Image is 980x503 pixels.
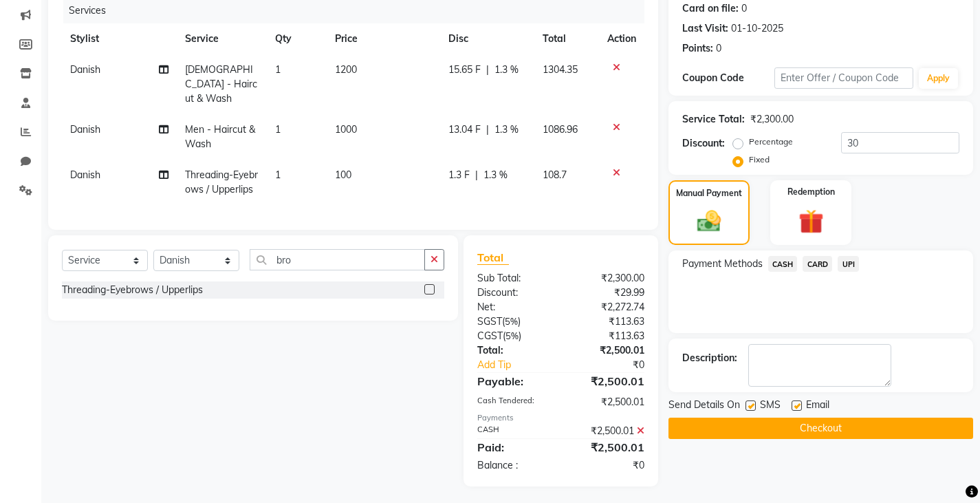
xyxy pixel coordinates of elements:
label: Fixed [749,153,770,166]
th: Total [534,23,599,54]
div: Discount: [467,286,560,300]
div: Sub Total: [467,271,560,286]
div: Paid: [467,439,560,456]
span: 1086.96 [543,123,578,136]
div: ₹0 [576,358,655,372]
div: 0 [741,1,747,16]
div: ( ) [467,329,560,343]
th: Price [327,23,440,54]
span: 108.7 [543,169,567,181]
div: Card on file: [682,1,739,16]
span: 13.04 F [448,122,481,137]
span: 1.3 % [494,63,519,77]
th: Service [177,23,267,54]
div: 01-10-2025 [731,21,783,36]
img: _cash.svg [690,208,728,235]
div: ₹2,500.01 [560,343,654,358]
span: | [475,168,478,182]
div: ₹29.99 [560,286,654,300]
input: Search or Scan [250,249,425,270]
span: 100 [335,169,351,181]
span: SMS [760,398,781,415]
span: CARD [803,256,832,272]
div: ₹113.63 [560,314,654,329]
span: UPI [838,256,859,272]
span: CGST [477,330,503,342]
span: 15.65 F [448,63,481,77]
div: ₹2,500.01 [560,424,654,438]
span: Threading-Eyebrows / Upperlips [185,169,258,195]
img: _gift.svg [791,206,831,237]
span: SGST [477,315,502,328]
div: CASH [467,424,560,438]
span: Men - Haircut & Wash [185,123,255,150]
span: Payment Methods [682,257,763,271]
div: Last Visit: [682,21,728,36]
div: ₹2,300.00 [560,271,654,286]
span: 1000 [335,123,357,136]
div: ₹2,500.01 [560,373,654,389]
div: Description: [682,351,737,365]
span: 5% [505,316,518,327]
div: Payments [477,412,644,424]
span: 1.3 % [494,122,519,137]
div: Cash Tendered: [467,395,560,409]
a: Add Tip [467,358,576,372]
div: ₹2,300.00 [750,112,794,127]
div: Points: [682,41,713,56]
span: 1304.35 [543,63,578,76]
span: | [486,63,489,77]
div: ₹0 [560,458,654,473]
button: Checkout [668,418,973,439]
div: ( ) [467,314,560,329]
div: Payable: [467,373,560,389]
label: Percentage [749,136,793,148]
div: Balance : [467,458,560,473]
div: ₹2,500.01 [560,439,654,456]
span: 1.3 % [483,168,508,182]
div: ₹2,500.01 [560,395,654,409]
div: Coupon Code [682,71,774,85]
span: CASH [768,256,798,272]
span: Email [806,398,829,415]
div: Net: [467,300,560,314]
input: Enter Offer / Coupon Code [774,67,913,89]
th: Stylist [62,23,177,54]
span: Send Details On [668,398,740,415]
span: Danish [70,123,100,136]
span: [DEMOGRAPHIC_DATA] - Haircut & Wash [185,63,257,105]
th: Disc [440,23,534,54]
div: 0 [716,41,721,56]
span: Danish [70,169,100,181]
span: Danish [70,63,100,76]
th: Qty [267,23,327,54]
span: 1 [275,123,281,136]
div: Service Total: [682,112,745,127]
label: Redemption [787,186,835,198]
div: Discount: [682,136,725,151]
button: Apply [919,68,958,89]
span: 1.3 F [448,168,470,182]
span: 1 [275,169,281,181]
span: | [486,122,489,137]
label: Manual Payment [676,187,742,200]
span: 1 [275,63,281,76]
div: Threading-Eyebrows / Upperlips [62,283,203,297]
span: 5% [505,330,519,341]
span: 1200 [335,63,357,76]
div: Total: [467,343,560,358]
th: Action [599,23,644,54]
div: ₹2,272.74 [560,300,654,314]
div: ₹113.63 [560,329,654,343]
span: Total [477,250,509,265]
